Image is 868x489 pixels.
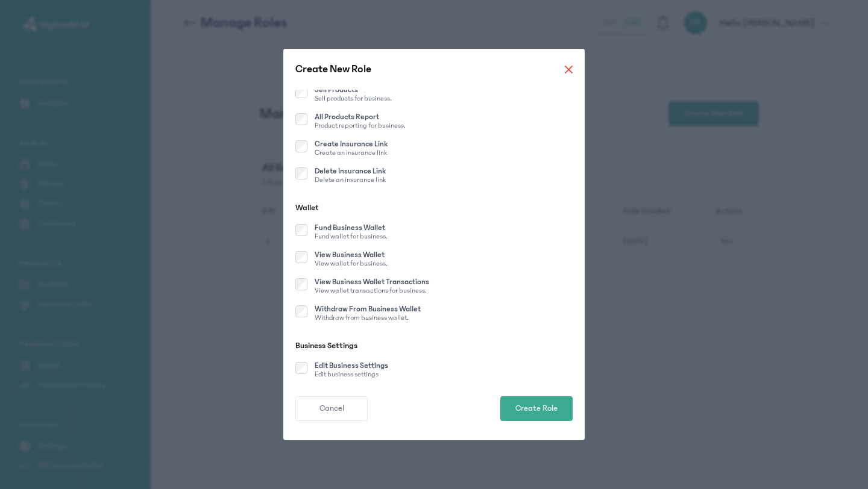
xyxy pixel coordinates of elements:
p: Create Insurance Link [315,140,388,148]
p: Sell products for business. [315,94,392,104]
p: Edit business settings [315,370,388,379]
p: Delete Insurance Link [315,167,386,175]
p: Fund Business Wallet [315,224,388,232]
p: Fund wallet for business. [315,232,388,241]
p: Create an insurance link [315,148,388,158]
p: View Business Wallet [315,251,388,259]
p: Withdraw From Business Wallet [315,305,421,313]
p: View wallet transactions for business. [315,286,429,296]
button: Cancel [295,396,368,421]
p: All Products Report [315,113,406,121]
p: Business Settings [295,340,573,352]
p: Wallet [295,202,573,214]
p: View Business Wallet Transactions [315,278,429,286]
span: Create Role [515,402,558,415]
p: Create New Role [295,61,371,78]
span: Cancel [319,402,344,415]
button: Create Role [500,396,573,421]
p: Product reporting for business. [315,121,406,131]
p: Withdraw from business wallet. [315,313,421,323]
p: Delete an insurance link [315,175,386,185]
p: Sell Products [315,86,392,94]
p: Edit Business Settings [315,362,388,370]
p: View wallet for business. [315,259,388,269]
